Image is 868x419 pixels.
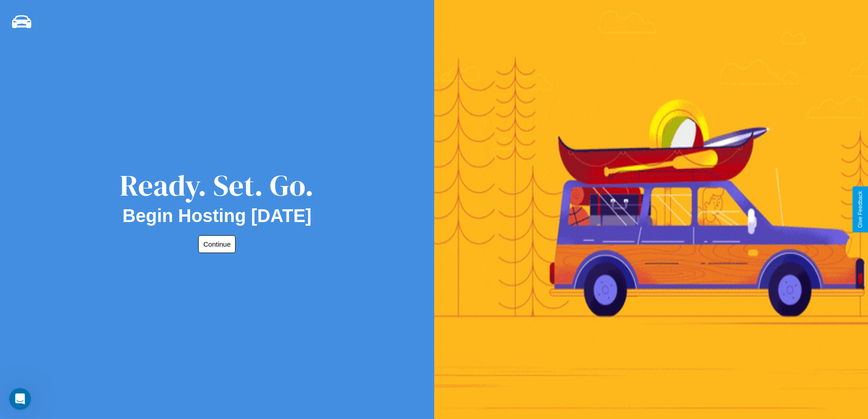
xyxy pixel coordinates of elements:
button: Continue [198,235,236,253]
h2: Begin Hosting [DATE] [123,206,312,226]
div: Give Feedback [857,191,863,228]
iframe: Intercom live chat [9,388,31,410]
div: Ready. Set. Go. [120,165,314,206]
